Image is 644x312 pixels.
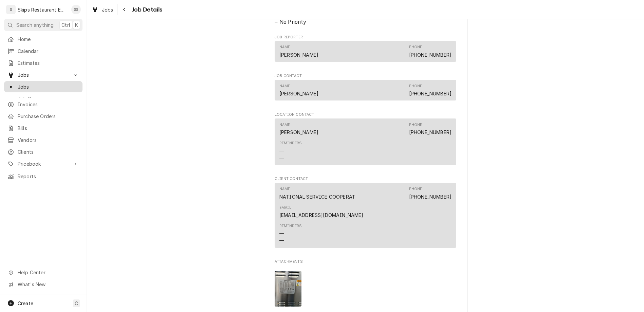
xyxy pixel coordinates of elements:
[4,146,82,158] a: Clients
[6,5,16,14] div: S
[18,71,69,78] span: Jobs
[275,35,456,40] span: Job Reporter
[409,91,452,96] a: [PHONE_NUMBER]
[4,34,82,45] a: Home
[275,271,301,307] img: VkAFsdUBQbuuMRafmdqq
[275,73,456,104] div: Job Contact
[18,125,79,132] span: Bills
[279,122,290,128] div: Name
[75,300,78,307] span: C
[409,129,452,135] a: [PHONE_NUMBER]
[71,5,81,14] div: SS
[409,186,422,192] div: Phone
[409,44,422,50] div: Phone
[275,176,456,182] span: Client Contact
[275,183,456,248] div: Contact
[279,154,284,162] div: —
[275,73,456,79] span: Job Contact
[275,35,456,65] div: Job Reporter
[4,93,82,104] a: Job Series
[279,230,284,237] div: —
[409,194,452,200] a: [PHONE_NUMBER]
[4,171,82,182] a: Reports
[279,44,318,58] div: Name
[18,173,79,180] span: Reports
[275,41,456,65] div: Job Reporter List
[275,118,456,165] div: Contact
[102,6,113,13] span: Jobs
[279,141,302,161] div: Reminders
[18,148,79,155] span: Clients
[89,4,116,15] a: Jobs
[279,122,318,136] div: Name
[18,113,79,120] span: Purchase Orders
[18,83,79,90] span: Jobs
[279,51,318,58] div: [PERSON_NAME]
[18,36,79,43] span: Home
[18,269,78,276] span: Help Center
[61,21,70,29] span: Ctrl
[18,6,68,13] div: Skips Restaurant Equipment
[4,134,82,146] a: Vendors
[119,4,130,15] button: Navigate back
[18,48,79,55] span: Calendar
[18,281,78,288] span: What's New
[275,18,456,26] span: Priority
[71,5,81,14] div: Shan Skipper's Avatar
[279,147,284,154] div: —
[409,84,422,89] div: Phone
[275,259,456,264] span: Attachments
[279,44,290,50] div: Name
[275,259,456,312] div: Attachments
[275,112,456,117] span: Location Contact
[409,52,452,58] a: [PHONE_NUMBER]
[279,205,363,219] div: Email
[279,193,355,200] div: NATIONAL SERVICE COOPERAT
[279,84,318,97] div: Name
[409,44,452,58] div: Phone
[279,186,290,192] div: Name
[275,112,456,168] div: Location Contact
[4,158,82,169] a: Go to Pricebook
[409,84,452,97] div: Phone
[275,80,456,100] div: Contact
[4,111,82,122] a: Purchase Orders
[4,45,82,57] a: Calendar
[279,205,291,210] div: Email
[409,122,452,136] div: Phone
[4,69,82,80] a: Go to Jobs
[409,186,452,200] div: Phone
[279,186,355,200] div: Name
[4,57,82,69] a: Estimates
[130,5,163,14] span: Job Details
[4,99,82,110] a: Invoices
[275,41,456,62] div: Contact
[18,101,79,108] span: Invoices
[279,129,318,136] div: [PERSON_NAME]
[279,212,363,218] a: [EMAIL_ADDRESS][DOMAIN_NAME]
[279,223,302,229] div: Reminders
[409,122,422,128] div: Phone
[16,21,54,29] span: Search anything
[275,176,456,251] div: Client Contact
[279,84,290,89] div: Name
[275,183,456,251] div: Client Contact List
[275,18,456,26] div: No Priority
[4,123,82,134] a: Bills
[279,237,284,244] div: —
[279,90,318,97] div: [PERSON_NAME]
[18,59,79,67] span: Estimates
[18,300,33,306] span: Create
[4,267,82,278] a: Go to Help Center
[18,136,79,144] span: Vendors
[4,19,82,31] button: Search anythingCtrlK
[4,279,82,290] a: Go to What's New
[275,80,456,104] div: Job Contact List
[18,95,79,102] span: Job Series
[279,223,302,244] div: Reminders
[4,81,82,92] a: Jobs
[75,21,78,29] span: K
[279,141,302,146] div: Reminders
[18,160,69,167] span: Pricebook
[275,118,456,168] div: Location Contact List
